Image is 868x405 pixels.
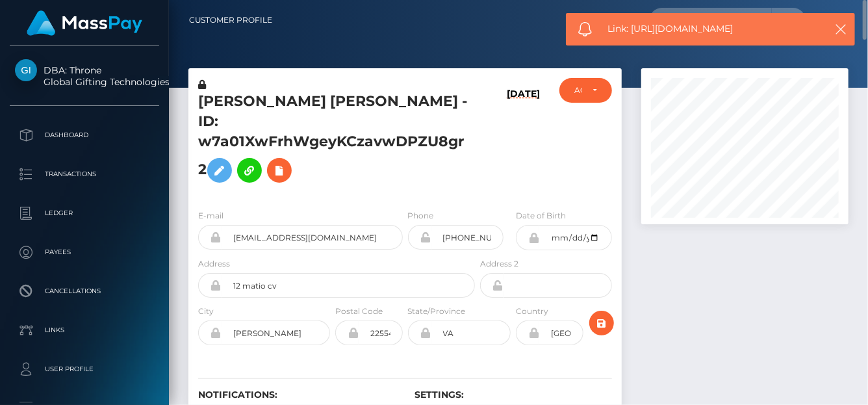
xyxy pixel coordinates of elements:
[10,158,159,190] a: Transactions
[198,389,396,400] h6: Notifications:
[10,353,159,385] a: User Profile
[516,210,566,222] label: Date of Birth
[10,64,159,88] span: DBA: Throne Global Gifting Technologies Inc
[408,210,434,222] label: Phone
[15,359,154,379] p: User Profile
[335,306,383,317] label: Postal Code
[198,210,223,222] label: E-mail
[415,389,613,400] h6: Settings:
[198,92,468,189] h5: [PERSON_NAME] [PERSON_NAME] - ID: w7a01XwFrhWgeyKCzavwDPZU8gr2
[480,258,518,270] label: Address 2
[15,242,154,262] p: Payees
[574,85,582,96] div: ACTIVE
[608,22,817,36] span: Link: [URL][DOMAIN_NAME]
[408,306,466,317] label: State/Province
[10,197,159,229] a: Ledger
[650,8,772,33] input: Search...
[15,59,37,81] img: Global Gifting Technologies Inc
[507,88,540,194] h6: [DATE]
[15,281,154,301] p: Cancellations
[27,10,142,36] img: MassPay Logo
[198,306,214,317] label: City
[10,119,159,151] a: Dashboard
[15,320,154,340] p: Links
[559,78,612,103] button: ACTIVE
[516,306,548,317] label: Country
[10,314,159,346] a: Links
[15,203,154,223] p: Ledger
[189,7,272,34] a: Customer Profile
[15,125,154,145] p: Dashboard
[10,275,159,307] a: Cancellations
[10,236,159,268] a: Payees
[15,164,154,184] p: Transactions
[198,258,230,270] label: Address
